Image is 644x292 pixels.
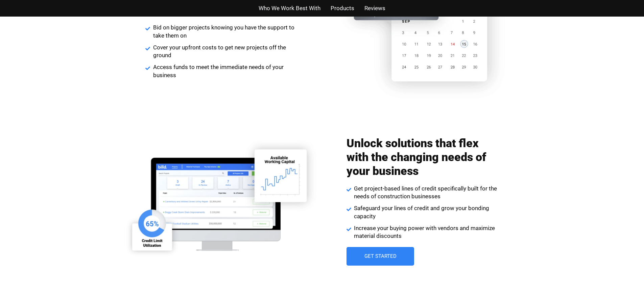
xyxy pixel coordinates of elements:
[151,24,298,40] span: Bid on bigger projects knowing you have the support to take them on
[364,3,385,13] a: Reviews
[364,254,396,259] span: Get Started
[151,63,298,80] span: Access funds to meet the immediate needs of your business
[352,204,499,221] span: Safeguard your lines of credit and grow your bonding capacity
[347,247,414,266] a: Get Started
[331,3,354,13] a: Products
[347,136,499,178] h2: Unlock solutions that flex with the changing needs of your business
[352,185,499,201] span: Get project-based lines of credit specifically built for the needs of construction businesses
[151,44,298,60] span: Cover your upfront costs to get new projects off the ground
[259,3,320,13] a: Who We Work Best With
[352,224,499,241] span: Increase your buying power with vendors and maximize material discounts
